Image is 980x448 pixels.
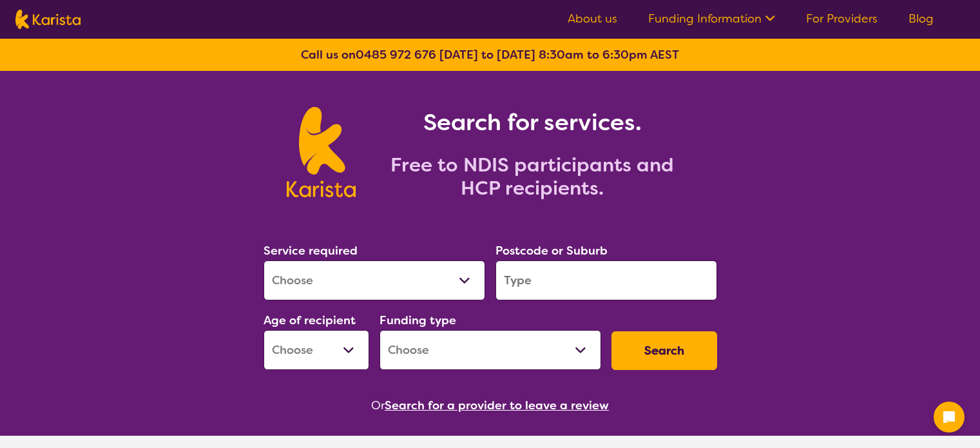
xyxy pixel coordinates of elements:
b: Call us on [DATE] to [DATE] 8:30am to 6:30pm AEST [301,47,679,63]
span: Or [371,396,385,415]
img: Karista logo [287,107,356,197]
label: Postcode or Suburb [495,243,608,258]
input: Type [495,260,717,300]
button: Search for a provider to leave a review [385,396,609,415]
a: 0485 972 676 [356,47,436,63]
label: Age of recipient [264,313,356,328]
h2: Free to NDIS participants and HCP recipients. [371,153,693,200]
a: About us [568,11,617,26]
a: For Providers [806,11,878,26]
label: Funding type [380,313,456,328]
a: Funding Information [648,11,775,26]
a: Blog [908,11,934,26]
label: Service required [264,243,358,258]
h1: Search for services. [371,107,693,138]
img: Karista logo [15,10,81,29]
button: Search [611,331,717,370]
